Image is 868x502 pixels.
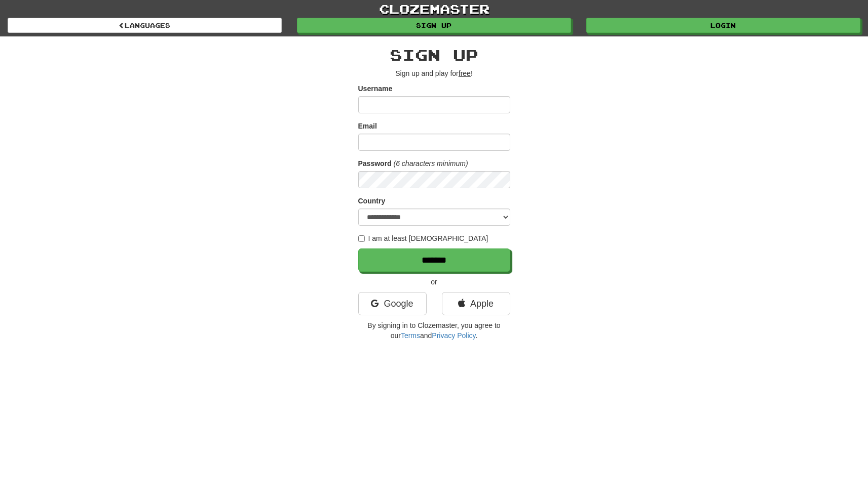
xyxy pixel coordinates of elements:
a: Terms [401,331,420,340]
p: By signing in to Clozemaster, you agree to our and . [358,320,510,341]
label: Country [358,196,386,206]
a: Google [358,292,427,315]
p: Sign up and play for ! [358,68,510,78]
label: Username [358,83,393,94]
h2: Sign up [358,47,510,63]
a: Languages [8,18,282,33]
em: (6 characters minimum) [394,159,468,168]
label: Password [358,158,392,169]
a: Sign up [297,18,571,33]
a: Login [586,18,860,33]
label: I am at least [DEMOGRAPHIC_DATA] [358,233,488,243]
input: I am at least [DEMOGRAPHIC_DATA] [358,235,365,242]
a: Privacy Policy [432,331,475,340]
label: Email [358,121,377,131]
u: free [459,69,471,77]
a: Apple [442,292,510,315]
p: or [358,277,510,287]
